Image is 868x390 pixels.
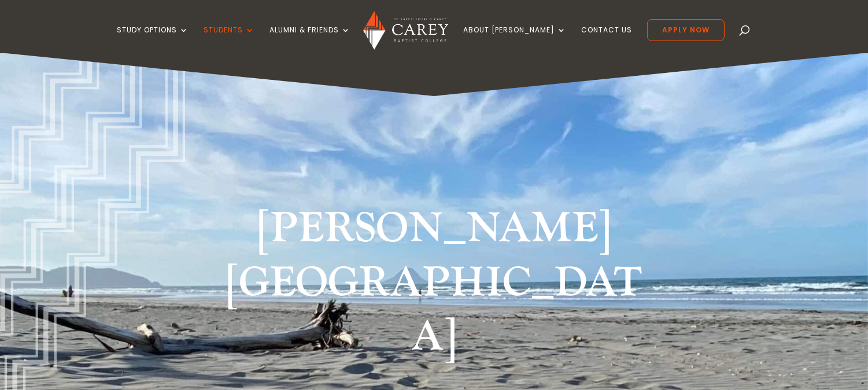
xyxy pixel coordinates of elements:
[647,19,725,41] a: Apply Now
[463,26,566,53] a: About [PERSON_NAME]
[117,26,189,53] a: Study Options
[363,11,449,50] img: Carey Baptist College
[581,26,632,53] a: Contact Us
[217,202,651,370] h1: [PERSON_NAME][GEOGRAPHIC_DATA]
[269,26,350,53] a: Alumni & Friends
[204,26,254,53] a: Students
